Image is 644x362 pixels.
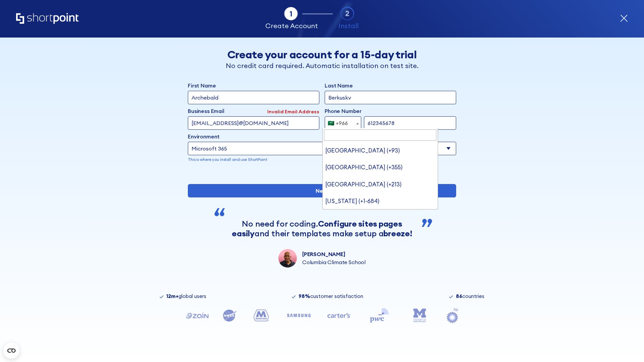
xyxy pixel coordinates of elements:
[3,343,19,359] button: Open CMP widget
[323,142,438,159] li: [GEOGRAPHIC_DATA] (+93)
[324,129,437,141] input: Search
[323,159,438,176] li: [GEOGRAPHIC_DATA] (+355)
[323,176,438,193] li: [GEOGRAPHIC_DATA] (+213)
[323,193,438,209] li: [US_STATE] (+1-684)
